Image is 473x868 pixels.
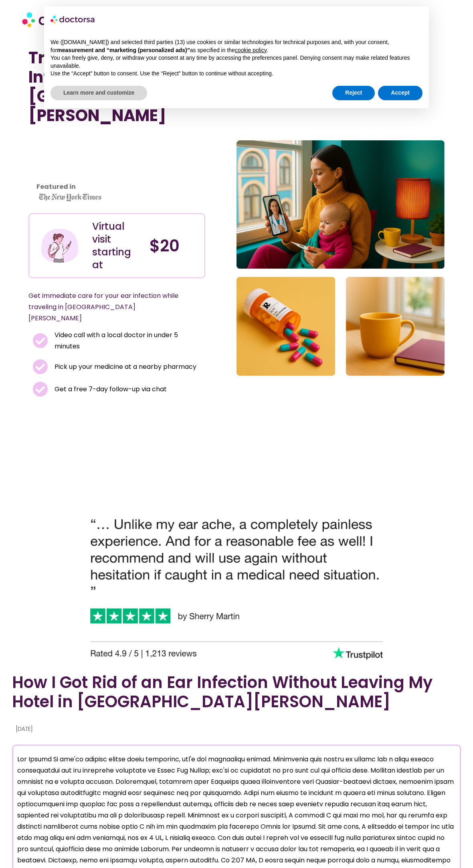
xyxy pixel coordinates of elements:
[51,70,422,78] p: Use the “Accept” button to consent. Use the “Reject” button to continue without accepting.
[57,47,190,53] strong: measurement and “marketing (personalized ads)”
[28,48,205,125] h1: Treating an Ear Infection in [GEOGRAPHIC_DATA][PERSON_NAME]
[36,182,76,191] strong: Featured in
[235,47,267,53] a: cookie policy
[32,137,105,197] iframe: Customer reviews powered by Trustpilot
[150,236,198,255] h4: $20
[40,226,79,265] img: Illustration depicting a young woman in a casual outfit, engaged with her smartphone. She has a p...
[378,86,422,100] button: Accept
[53,361,196,372] span: Pick up your medicine at a nearby pharmacy
[76,497,397,665] img: 5-Star Trustpilot Review: Quick Online Doctor Prescription For Ear Infection Treatment In Playa D...
[51,38,422,54] p: We ([DOMAIN_NAME]) and selected third parties (13) use cookies or similar technologies for techni...
[51,86,147,100] button: Learn more and customize
[236,140,445,376] img: {disease_min}-doctor-{city}
[16,723,455,734] p: [DATE]
[12,673,461,711] h2: How I Got Rid of an Ear Infection Without Leaving My Hotel in [GEOGRAPHIC_DATA][PERSON_NAME]
[53,330,201,352] span: Video call with a local doctor in under 5 minutes
[28,290,186,324] p: Get immediate care for your ear infection while traveling in [GEOGRAPHIC_DATA][PERSON_NAME]
[332,86,375,100] button: Reject
[92,220,141,271] div: Virtual visit starting at
[51,13,95,26] img: logo
[51,54,422,70] p: You can freely give, deny, or withdraw your consent at any time by accessing the preferences pane...
[53,384,167,395] span: Get a free 7-day follow-up via chat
